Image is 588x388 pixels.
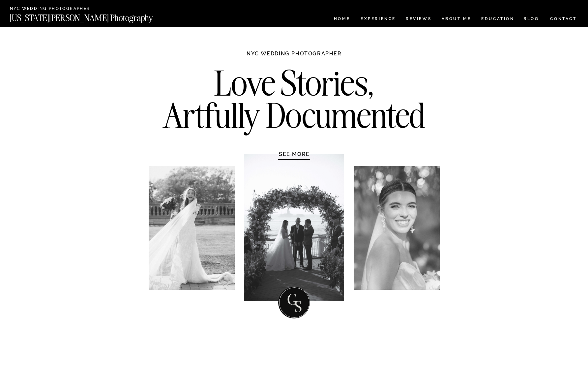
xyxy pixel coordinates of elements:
a: [US_STATE][PERSON_NAME] Photography [10,14,175,19]
a: REVIEWS [406,17,430,22]
a: CONTACT [550,15,577,22]
a: BLOG [523,17,539,22]
a: ABOUT ME [441,17,471,22]
a: NYC Wedding Photographer [10,7,109,12]
a: Experience [361,17,395,22]
a: HOME [333,17,351,22]
h2: Love Stories, Artfully Documented [156,67,432,136]
h1: NYC WEDDING PHOTOGRAPHER [232,50,356,63]
a: EDUCATION [481,17,515,22]
a: SEE MORE [263,151,326,157]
